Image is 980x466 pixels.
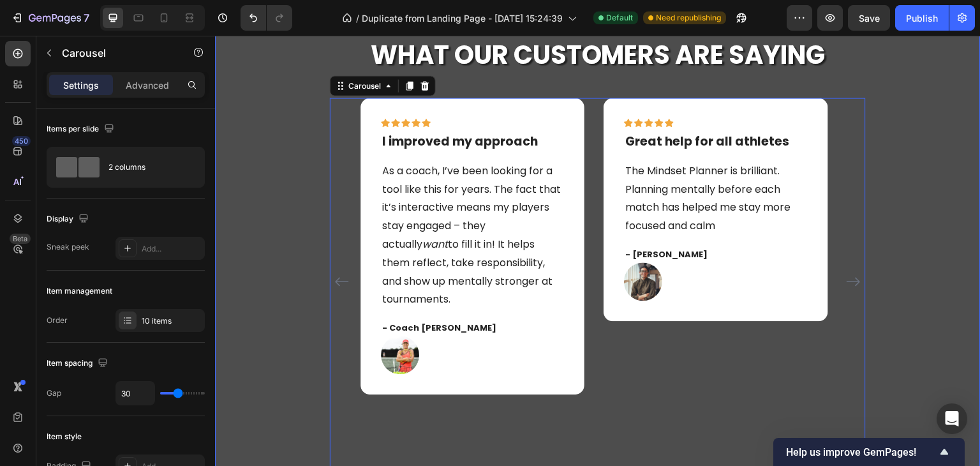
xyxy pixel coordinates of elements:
[47,241,89,253] div: Sneak peek
[786,444,952,460] button: Show survey - Help us improve GemPages!
[108,153,186,182] div: 2 columns
[215,36,980,466] iframe: Design area
[5,5,95,31] button: 7
[12,136,31,146] div: 450
[10,234,31,244] div: Beta
[411,98,592,114] p: Great help for all athletes
[142,315,202,327] div: 10 items
[126,79,169,92] p: Advanced
[142,243,202,255] div: Add...
[937,403,967,434] div: Open Intercom Messenger
[628,236,649,256] button: Carousel Next Arrow
[47,285,112,297] div: Item management
[411,213,592,225] p: - [PERSON_NAME]
[47,431,82,442] div: Item style
[62,45,170,61] p: Carousel
[656,12,721,24] span: Need republishing
[47,121,117,138] div: Items per slide
[906,11,938,25] div: Publish
[362,11,563,25] span: Duplicate from Landing Page - [DATE] 15:24:39
[47,355,110,372] div: Item spacing
[356,11,359,25] span: /
[411,126,592,200] p: The Mindset Planner is brilliant. Planning mentally before each match has helped me stay more foc...
[895,5,949,31] button: Publish
[131,44,168,56] div: Carousel
[786,446,937,458] span: Help us improve GemPages!
[47,315,68,326] div: Order
[606,12,633,24] span: Default
[859,13,880,24] span: Save
[241,5,292,31] div: Undo/Redo
[63,79,99,92] p: Settings
[47,387,61,399] div: Gap
[848,5,890,31] button: Save
[410,227,448,265] img: gempages_542217260580733860-c53d1004-f82a-4495-a531-31af2591dccb.png
[116,382,154,405] input: Auto
[84,10,89,26] p: 7
[47,211,91,228] div: Display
